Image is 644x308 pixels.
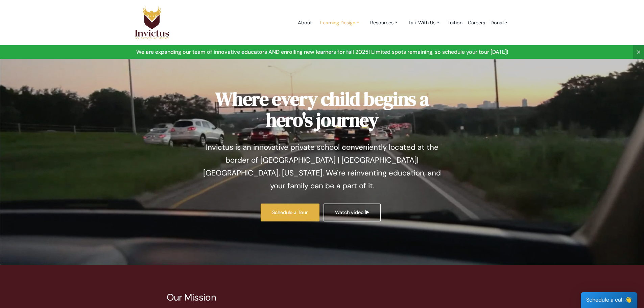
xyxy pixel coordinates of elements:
[261,204,319,221] a: Schedule a Tour
[488,8,510,37] a: Donate
[199,141,446,192] p: Invictus is an innovative private school conveniently located at the border of [GEOGRAPHIC_DATA] ...
[445,8,465,37] a: Tuition
[18,39,24,45] img: tab_domain_overview_orange.svg
[11,18,16,23] img: website_grey.svg
[365,17,403,29] a: Resources
[324,204,381,221] a: Watch video
[581,292,637,308] div: Schedule a call 👋
[11,11,16,16] img: logo_orange.svg
[135,6,170,40] img: Logo
[295,8,315,37] a: About
[465,8,488,37] a: Careers
[199,89,446,130] h1: Where every child begins a hero's journey
[18,18,74,23] div: Domain: [DOMAIN_NAME]
[19,11,33,16] div: v 4.0.25
[26,40,61,44] div: Domain Overview
[403,17,445,29] a: Talk With Us
[315,17,365,29] a: Learning Design
[67,39,73,45] img: tab_keywords_by_traffic_grey.svg
[75,40,114,44] div: Keywords by Traffic
[167,292,478,303] p: Our Mission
